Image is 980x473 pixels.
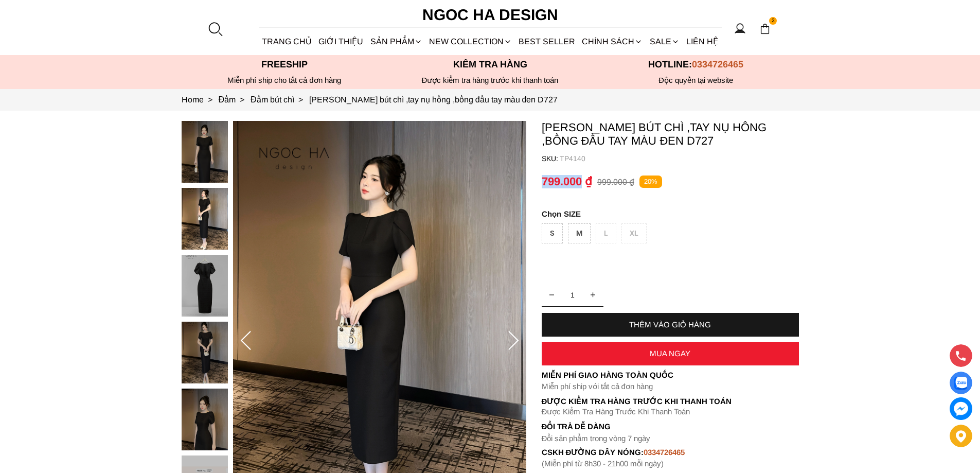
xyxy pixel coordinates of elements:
[954,377,967,390] img: Display image
[542,320,799,329] div: THÊM VÀO GIỎ HÀNG
[515,28,579,55] a: BEST SELLER
[568,223,591,243] div: M
[453,59,527,69] font: Kiểm tra hàng
[542,397,799,406] p: Được Kiểm Tra Hàng Trước Khi Thanh Toán
[182,322,228,383] img: Alice Dress_Đầm bút chì ,tay nụ hồng ,bồng đầu tay màu đen D727_mini_3
[251,95,309,104] a: Link to Đầm bút chì
[542,434,651,443] font: Đổi sản phẩm trong vòng 7 ngày
[644,448,685,457] font: 0334726465
[542,154,560,163] h6: SKU:
[182,188,228,250] img: Alice Dress_Đầm bút chì ,tay nụ hồng ,bồng đầu tay màu đen D727_mini_1
[294,95,307,104] span: >
[950,372,972,394] a: Display image
[204,95,217,104] span: >
[182,76,387,85] div: Miễn phí ship cho tất cả đơn hàng
[597,177,634,187] p: 999.000 ₫
[692,59,743,69] span: 0334726465
[182,95,219,104] a: Link to Home
[542,448,644,457] font: cskh đường dây nóng:
[683,28,721,55] a: LIÊN HỆ
[542,175,592,188] p: 799.000 ₫
[219,95,251,104] a: Link to Đầm
[542,371,673,379] font: Miễn phí giao hàng toàn quốc
[425,28,515,55] a: NEW COLLECTION
[182,389,228,450] img: Alice Dress_Đầm bút chì ,tay nụ hồng ,bồng đầu tay màu đen D727_mini_4
[542,349,799,358] div: MUA NGAY
[542,121,799,148] p: [PERSON_NAME] bút chì ,tay nụ hồng ,bồng đầu tay màu đen D727
[759,23,771,34] img: img-CART-ICON-ksit0nf1
[542,209,799,218] p: SIZE
[542,223,563,243] div: S
[593,76,799,85] h6: Độc quyền tại website
[182,121,228,183] img: Alice Dress_Đầm bút chì ,tay nụ hồng ,bồng đầu tay màu đen D727_mini_0
[387,76,593,85] p: Được kiểm tra hàng trước khi thanh toán
[769,17,777,25] span: 2
[542,285,603,305] input: Quantity input
[315,28,367,55] a: GIỚI THIỆU
[593,59,799,70] p: Hotline:
[560,154,799,163] p: TP4140
[259,28,315,55] a: TRANG CHỦ
[542,459,664,468] font: (Miễn phí từ 8h30 - 21h00 mỗi ngày)
[579,28,646,55] div: Chính sách
[542,382,653,391] font: Miễn phí ship với tất cả đơn hàng
[236,95,248,104] span: >
[542,407,799,416] p: Được Kiểm Tra Hàng Trước Khi Thanh Toán
[639,176,662,188] p: 20%
[182,255,228,317] img: Alice Dress_Đầm bút chì ,tay nụ hồng ,bồng đầu tay màu đen D727_mini_2
[367,28,425,55] div: SẢN PHẨM
[413,3,567,27] a: Ngoc Ha Design
[542,422,799,431] h6: Đổi trả dễ dàng
[182,59,387,70] p: Freeship
[646,28,683,55] a: SALE
[950,397,972,420] a: messenger
[309,95,558,104] a: Link to Alice Dress_Đầm bút chì ,tay nụ hồng ,bồng đầu tay màu đen D727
